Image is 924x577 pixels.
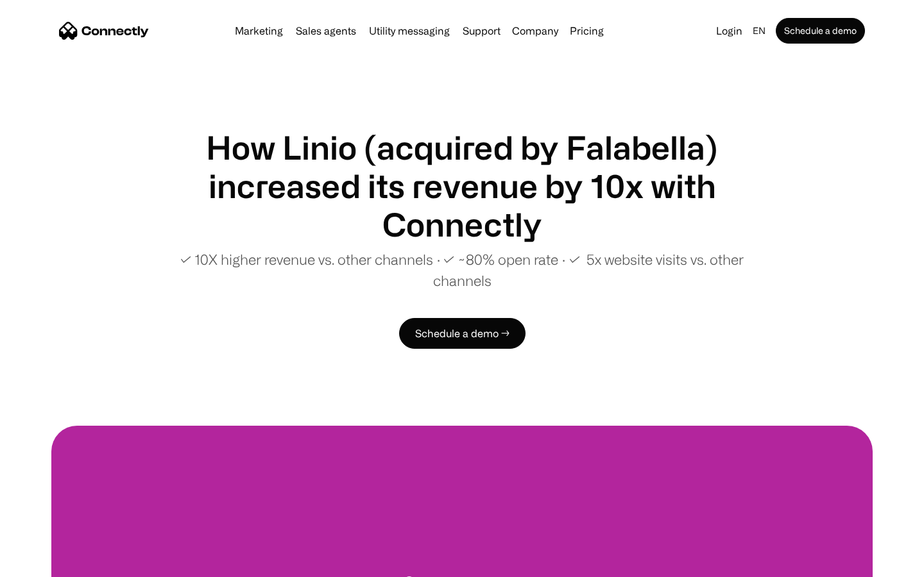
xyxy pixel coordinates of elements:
[154,128,770,244] h1: How Linio (acquired by Falabella) increased its revenue by 10x with Connectly
[364,26,455,36] a: Utility messaging
[711,22,748,40] a: Login
[291,26,361,36] a: Sales agents
[458,26,506,36] a: Support
[13,553,77,573] aside: Language selected: English
[399,318,526,349] a: Schedule a demo →
[753,22,766,40] div: en
[230,26,288,36] a: Marketing
[512,22,558,40] div: Company
[154,249,770,291] p: ✓ 10X higher revenue vs. other channels ∙ ✓ ~80% open rate ∙ ✓ 5x website visits vs. other channels
[565,26,609,36] a: Pricing
[26,555,77,573] ul: Language list
[776,18,865,44] a: Schedule a demo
